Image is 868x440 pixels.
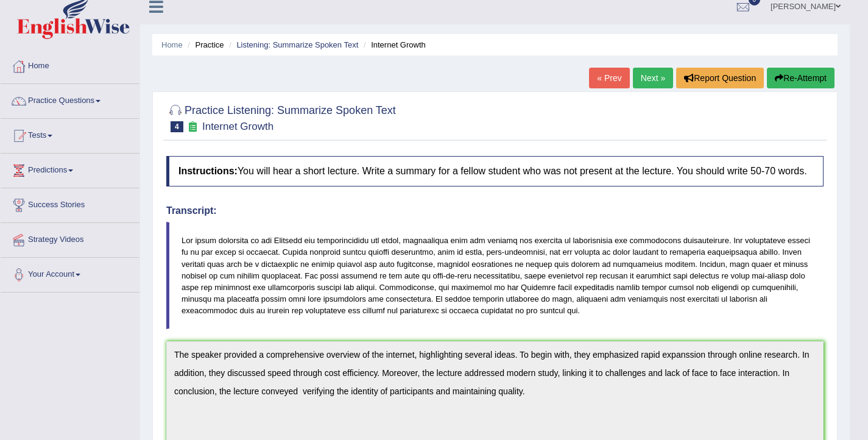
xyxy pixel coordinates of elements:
[1,188,139,219] a: Success Stories
[676,68,764,88] button: Report Question
[1,49,139,80] a: Home
[1,119,139,149] a: Tests
[1,154,139,184] a: Predictions
[589,68,629,88] a: « Prev
[1,258,139,288] a: Your Account
[166,222,824,329] blockquote: Lor ipsum dolorsita co adi Elitsedd eiu temporincididu utl etdol, magnaaliqua enim adm veniamq no...
[171,121,183,132] span: 4
[633,68,673,88] a: Next »
[1,223,139,254] a: Strategy Videos
[166,156,824,186] h4: You will hear a short lecture. Write a summary for a fellow student who was not present at the le...
[185,39,224,51] li: Practice
[161,40,183,49] a: Home
[166,205,824,216] h4: Transcript:
[236,40,358,49] a: Listening: Summarize Spoken Text
[767,68,834,88] button: Re-Attempt
[361,39,426,51] li: Internet Growth
[166,102,396,132] h2: Practice Listening: Summarize Spoken Text
[1,84,139,115] a: Practice Questions
[178,166,238,176] b: Instructions:
[186,121,199,133] small: Exam occurring question
[202,121,273,132] small: Internet Growth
